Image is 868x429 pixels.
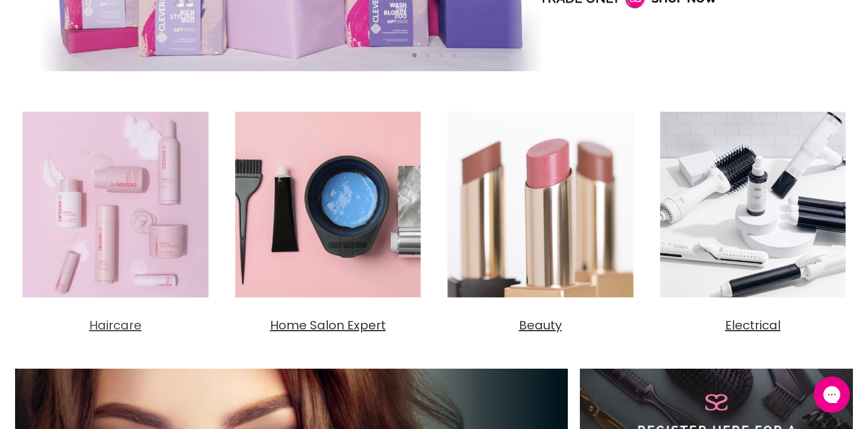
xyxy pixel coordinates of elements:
[15,104,216,305] img: Haircare
[426,53,430,57] li: Page dot 2
[228,104,429,305] img: Home Salon Expert
[653,104,854,334] a: Electrical Electrical
[452,53,456,57] li: Page dot 4
[228,104,429,334] a: Home Salon Expert Home Salon Expert
[270,317,386,334] span: Home Salon Expert
[440,104,641,305] img: Beauty
[653,104,854,305] img: Electrical
[412,53,417,57] li: Page dot 1
[519,317,562,334] span: Beauty
[725,317,781,334] span: Electrical
[89,317,142,334] span: Haircare
[808,372,856,417] iframe: Gorgias live chat messenger
[439,53,443,57] li: Page dot 3
[15,104,216,334] a: Haircare Haircare
[440,104,641,334] a: Beauty Beauty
